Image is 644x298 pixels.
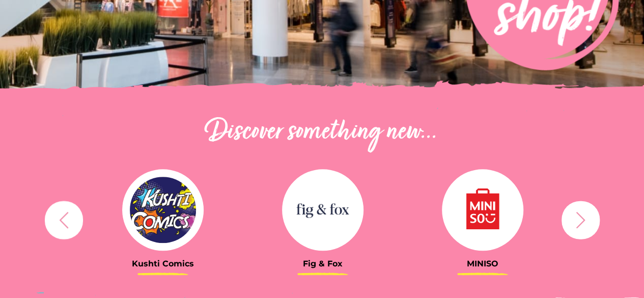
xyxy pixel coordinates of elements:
h3: MINISO [410,259,555,268]
h2: Discover something new... [40,116,605,149]
a: Fig & Fox [250,169,395,268]
a: MINISO [410,169,555,268]
h3: Kushti Comics [91,259,235,268]
h3: Fig & Fox [250,259,395,268]
a: Kushti Comics [91,169,235,268]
